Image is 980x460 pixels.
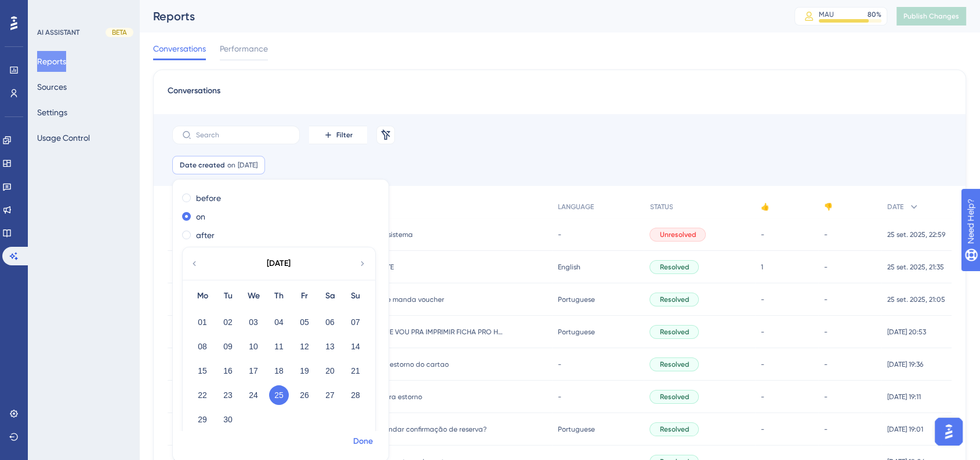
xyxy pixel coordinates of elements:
[887,360,923,369] span: [DATE] 19:36
[346,312,365,332] button: 07
[558,392,561,401] span: -
[193,385,212,405] button: 22
[868,10,881,19] div: 80 %
[761,425,764,434] span: -
[37,127,90,148] button: Usage Control
[295,361,314,381] button: 19
[244,312,263,332] button: 03
[931,414,966,449] iframe: UserGuiding AI Assistant Launcher
[193,337,212,356] button: 08
[761,262,763,272] span: 1
[218,361,238,381] button: 16
[196,191,221,205] label: before
[761,360,764,369] span: -
[168,84,220,105] span: Conversations
[190,289,215,303] div: Mo
[244,337,263,356] button: 10
[659,392,689,401] span: Resolved
[320,312,340,332] button: 06
[180,160,225,170] span: Date created
[558,360,561,369] span: -
[824,202,833,211] span: 👎
[193,361,212,381] button: 15
[761,295,764,304] span: -
[824,327,827,337] span: -
[295,385,314,405] button: 26
[824,360,827,369] span: -
[887,230,945,239] span: 25 set. 2025, 22:59
[238,160,257,170] span: [DATE]
[887,202,903,211] span: DATE
[761,327,764,337] span: -
[824,392,827,401] span: -
[761,230,764,239] span: -
[558,262,580,272] span: English
[649,202,673,211] span: STATUS
[887,262,944,272] span: 25 set. 2025, 21:35
[358,295,444,304] span: como que manda voucher
[343,289,368,303] div: Su
[37,76,67,97] button: Sources
[295,337,314,356] button: 12
[558,230,561,239] span: -
[358,425,487,434] span: como mandar confirmação de reserva?
[196,228,215,242] label: after
[218,385,238,405] button: 23
[659,262,689,272] span: Resolved
[824,295,827,304] span: -
[269,385,289,405] button: 25
[903,12,959,21] span: Publish Changes
[358,392,422,401] span: senha para estorno
[659,327,689,337] span: Resolved
[824,230,827,239] span: -
[292,289,317,303] div: Fr
[887,392,921,401] span: [DATE] 19:11
[347,431,379,452] button: Done
[896,7,966,25] button: Publish Changes
[358,360,449,369] span: senha no estorno do cartao
[358,327,503,337] span: ONDE QUE VOU PRA IMPRIMIR FICHA PRO HOSPEDE FAZER O CADASTRO?
[37,51,66,72] button: Reports
[761,392,764,401] span: -
[266,289,292,303] div: Th
[887,425,923,434] span: [DATE] 19:01
[37,102,67,123] button: Settings
[887,327,926,337] span: [DATE] 20:53
[320,385,340,405] button: 27
[218,410,238,429] button: 30
[761,202,770,211] span: 👍
[196,210,205,224] label: on
[659,230,696,239] span: Unresolved
[819,10,834,19] div: MAU
[153,8,765,24] div: Reports
[558,295,595,304] span: Portuguese
[27,3,72,17] span: Need Help?
[37,28,79,37] div: AI ASSISTANT
[267,257,291,271] div: [DATE]
[196,131,290,139] input: Search
[659,295,689,304] span: Resolved
[317,289,343,303] div: Sa
[241,289,266,303] div: We
[659,425,689,434] span: Resolved
[227,160,235,170] span: on
[346,385,365,405] button: 28
[218,312,238,332] button: 02
[659,360,689,369] span: Resolved
[320,337,340,356] button: 13
[558,327,595,337] span: Portuguese
[824,262,827,272] span: -
[346,337,365,356] button: 14
[106,28,133,37] div: BETA
[218,337,238,356] button: 09
[320,361,340,381] button: 20
[244,361,263,381] button: 17
[269,337,289,356] button: 11
[824,425,827,434] span: -
[353,435,373,448] span: Done
[244,385,263,405] button: 24
[153,42,206,56] span: Conversations
[295,312,314,332] button: 05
